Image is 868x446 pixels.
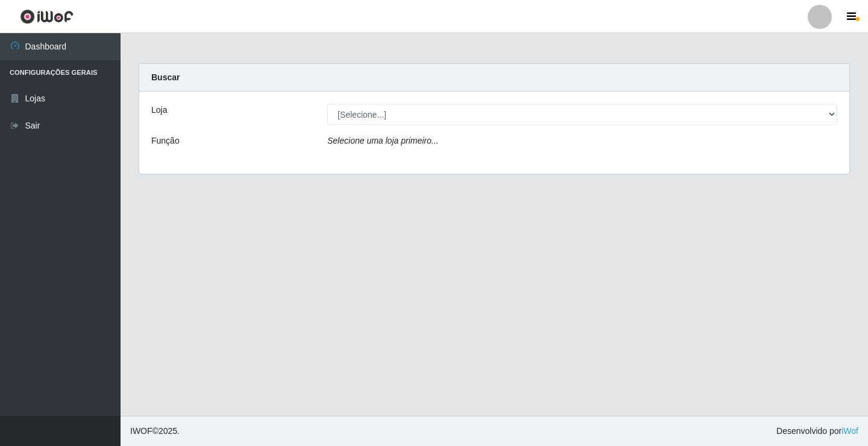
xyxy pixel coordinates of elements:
span: Desenvolvido por [776,425,858,438]
i: Selecione uma loja primeiro... [327,136,438,145]
a: iWof [841,426,858,436]
span: © 2025 . [130,425,180,438]
span: IWOF [130,426,153,436]
label: Função [151,135,180,147]
strong: Buscar [151,72,180,82]
img: CoreUI Logo [20,9,74,24]
label: Loja [151,104,167,116]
